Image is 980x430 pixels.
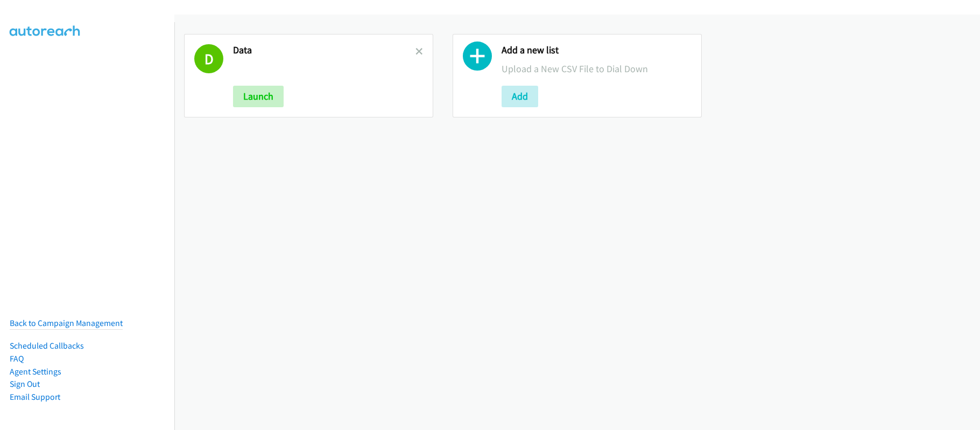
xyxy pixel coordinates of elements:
[502,61,692,76] p: Upload a New CSV File to Dial Down
[233,44,415,57] h2: Data
[502,44,692,57] h2: Add a new list
[10,353,24,364] a: FAQ
[233,86,284,107] button: Launch
[194,44,223,73] h1: D
[10,341,84,351] a: Scheduled Callbacks
[10,392,60,402] a: Email Support
[10,366,61,377] a: Agent Settings
[10,379,40,389] a: Sign Out
[502,86,538,107] button: Add
[10,318,123,328] a: Back to Campaign Management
